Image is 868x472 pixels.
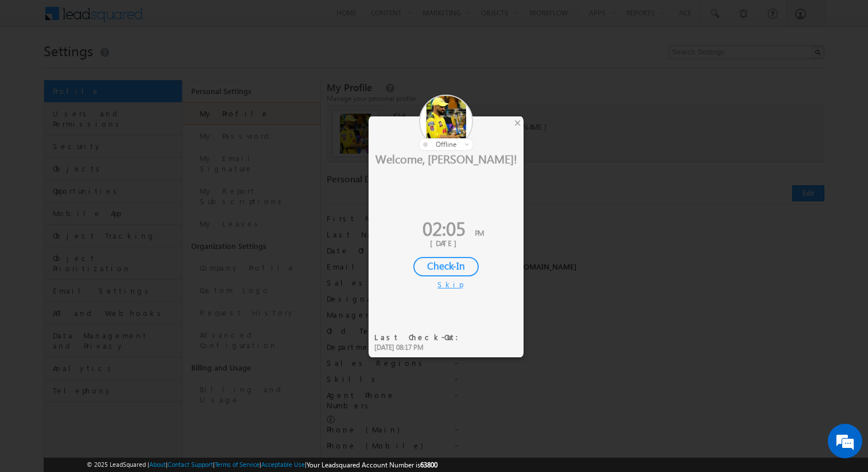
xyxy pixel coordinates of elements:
[436,140,456,149] span: offline
[261,461,305,468] a: Acceptable Use
[369,151,524,166] div: Welcome, [PERSON_NAME]!
[423,215,466,241] span: 02:05
[307,461,437,469] span: Your Leadsquared Account Number is
[168,461,213,468] a: Contact Support
[374,342,466,353] div: [DATE] 08:17 PM
[420,461,437,469] span: 63800
[377,238,515,248] div: [DATE]
[215,461,259,468] a: Terms of Service
[87,459,437,470] span: © 2025 LeadSquared | | | | |
[437,279,455,290] div: Skip
[511,116,524,129] div: ×
[149,461,166,468] a: About
[413,257,479,276] div: Check-In
[374,332,466,342] div: Last Check-Out:
[475,228,484,237] span: PM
